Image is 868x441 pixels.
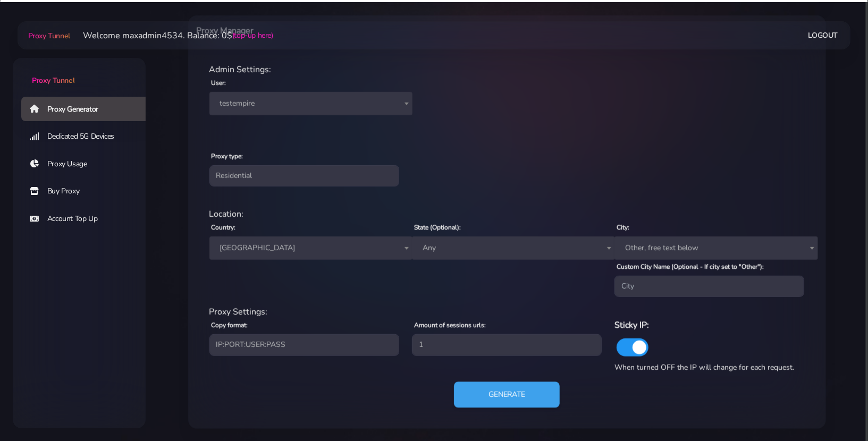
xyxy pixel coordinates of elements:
[209,92,412,115] span: testempire
[203,306,811,318] div: Proxy Settings:
[203,208,811,220] div: Location:
[216,241,406,256] span: Kazakhstan
[21,97,154,121] a: Proxy Generator
[617,262,764,272] label: Custom City Name (Optional - If city set to "Other"):
[414,320,486,330] label: Amount of sessions urls:
[212,151,243,161] label: Proxy type:
[816,389,855,428] iframe: Webchat Widget
[212,223,236,232] label: Country:
[26,27,70,44] a: Proxy Tunnel
[209,236,412,260] span: Kazakhstan
[614,236,818,260] span: Other, free text below
[621,241,811,256] span: Other, free text below
[21,152,154,176] a: Proxy Usage
[614,276,804,297] input: City
[454,382,560,408] button: Generate
[70,29,273,42] li: Welcome maxadmin4534. Balance: 0$
[614,318,804,332] h6: Sticky IP:
[412,236,615,260] span: Any
[21,179,154,203] a: Buy Proxy
[203,63,811,76] div: Admin Settings:
[212,78,226,88] label: User:
[414,223,461,232] label: State (Optional):
[21,124,154,149] a: Dedicated 5G Devices
[418,241,609,256] span: Any
[614,362,794,372] span: When turned OFF the IP will change for each request.
[216,96,406,111] span: testempire
[13,58,146,86] a: Proxy Tunnel
[617,223,629,232] label: City:
[32,75,74,86] span: Proxy Tunnel
[21,207,154,231] a: Account Top Up
[232,30,273,41] a: (top-up here)
[28,31,70,41] span: Proxy Tunnel
[808,26,838,45] a: Logout
[212,320,248,330] label: Copy format:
